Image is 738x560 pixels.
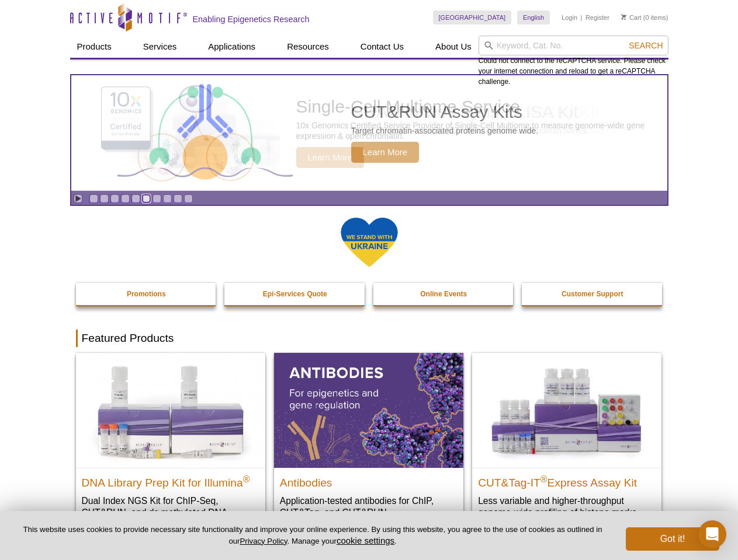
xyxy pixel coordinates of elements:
a: Go to slide 1 [89,194,98,203]
a: Customer Support [522,283,663,305]
input: Keyword, Cat. No. [479,36,668,55]
strong: Online Events [420,290,467,298]
a: Online Events [373,283,515,305]
a: Promotions [76,283,217,305]
a: Go to slide 2 [100,194,109,203]
a: CUT&Tag-IT® Express Assay Kit CUT&Tag-IT®Express Assay Kit Less variable and higher-throughput ge... [472,353,661,530]
strong: Customer Support [562,290,623,298]
img: CUT&Tag-IT® Express Assay Kit [472,353,661,467]
a: DNA Library Prep Kit for Illumina DNA Library Prep Kit for Illumina® Dual Index NGS Kit for ChIP-... [76,353,265,541]
a: Go to slide 3 [110,194,119,203]
p: Dual Index NGS Kit for ChIP-Seq, CUT&RUN, and ds methylated DNA assays. [82,495,259,530]
h2: Featured Products [76,330,663,347]
a: Contact Us [354,36,411,58]
a: Services [136,36,184,58]
div: Could not connect to the reCAPTCHA service. Please check your internet connection and reload to g... [479,36,668,87]
a: Go to slide 8 [163,194,172,203]
a: All Antibodies Antibodies Application-tested antibodies for ChIP, CUT&Tag, and CUT&RUN. [274,353,463,530]
a: Privacy Policy [240,537,287,545]
a: Resources [280,36,336,58]
li: | [581,10,583,24]
a: Go to slide 6 [142,194,151,203]
img: DNA Library Prep Kit for Illumina [76,353,265,467]
button: Got it! [626,527,719,551]
button: cookie settings [337,535,394,545]
a: Go to slide 9 [174,194,182,203]
p: Application-tested antibodies for ChIP, CUT&Tag, and CUT&RUN. [280,495,458,519]
a: Go to slide 10 [184,194,193,203]
img: Your Cart [621,14,626,20]
img: All Antibodies [274,353,463,467]
p: Less variable and higher-throughput genome-wide profiling of histone marks​. [478,495,656,519]
div: Open Intercom Messenger [698,520,726,548]
a: Login [562,13,577,22]
a: Epi-Services Quote [224,283,366,305]
h2: DNA Library Prep Kit for Illumina [82,471,259,489]
sup: ® [243,474,250,484]
a: Go to slide 5 [131,194,140,203]
h2: Enabling Epigenetics Research [193,14,310,24]
sup: ® [540,474,548,484]
h2: Antibodies [280,471,458,489]
li: (0 items) [621,10,668,24]
button: Search [625,40,666,51]
span: Search [629,41,663,50]
h2: CUT&Tag-IT Express Assay Kit [478,471,656,489]
a: Toggle autoplay [74,194,82,203]
a: About Us [428,36,479,58]
a: Products [70,36,119,58]
a: Go to slide 4 [121,194,130,203]
a: [GEOGRAPHIC_DATA] [433,10,512,24]
a: Applications [201,36,262,58]
p: This website uses cookies to provide necessary site functionality and improve your online experie... [19,524,607,547]
a: English [517,10,550,24]
strong: Promotions [127,290,166,298]
img: We Stand With Ukraine [340,216,399,268]
a: Cart [621,13,642,22]
a: Go to slide 7 [153,194,161,203]
a: Register [585,13,609,22]
strong: Epi-Services Quote [263,290,327,298]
